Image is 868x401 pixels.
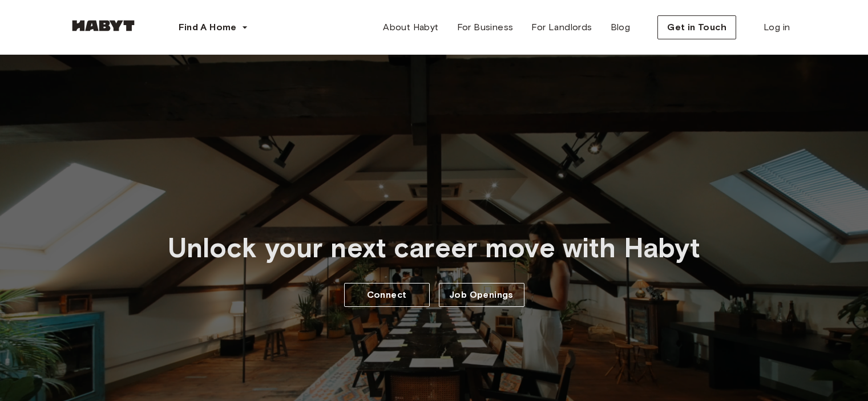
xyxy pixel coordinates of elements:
[449,288,514,302] span: Job Openings
[611,21,631,34] span: Blog
[169,16,257,39] button: Find A Home
[457,21,514,34] span: For Business
[448,16,523,39] a: For Business
[754,16,799,39] a: Log in
[657,15,736,39] button: Get in Touch
[439,283,524,307] a: Job Openings
[764,21,790,34] span: Log in
[179,21,237,34] span: Find A Home
[344,283,430,307] a: Connect
[69,20,138,31] img: Habyt
[367,288,407,302] span: Connect
[383,21,438,34] span: About Habyt
[667,21,726,34] span: Get in Touch
[522,16,601,39] a: For Landlords
[374,16,447,39] a: About Habyt
[601,16,640,39] a: Blog
[168,231,701,265] span: Unlock your next career move with Habyt
[531,21,592,34] span: For Landlords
